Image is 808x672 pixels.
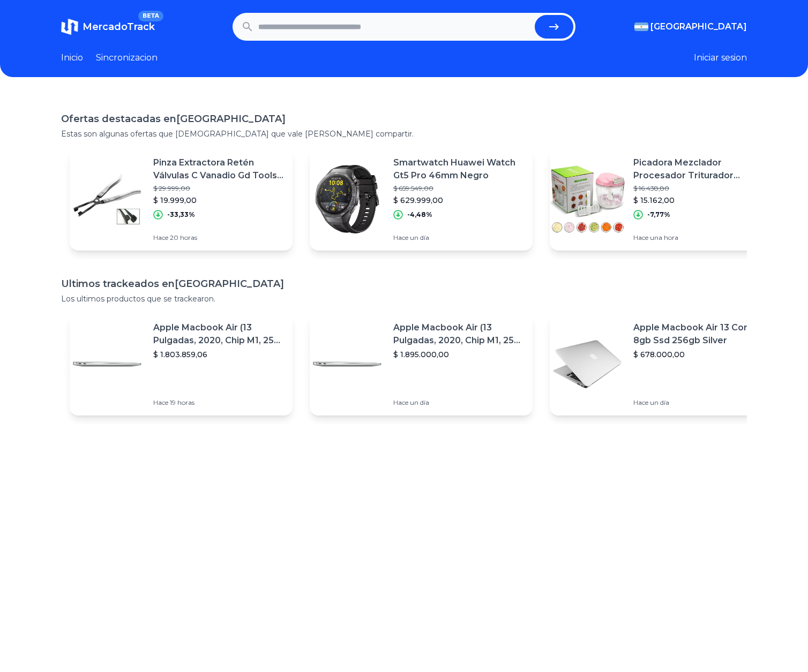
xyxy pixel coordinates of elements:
[634,22,648,31] img: Argentina
[694,51,747,64] button: Iniciar sesion
[70,327,145,402] img: Featured image
[153,321,284,347] p: Apple Macbook Air (13 Pulgadas, 2020, Chip M1, 256 Gb De Ssd, 8 Gb De Ram) - Plata
[550,148,773,251] a: Featured imagePicadora Mezclador Procesador Triturador Manual Verduras Ajo$ 16.438,80$ 15.162,00-...
[393,321,524,347] p: Apple Macbook Air (13 Pulgadas, 2020, Chip M1, 256 Gb De Ssd, 8 Gb De Ram) - Plata
[393,156,524,182] p: Smartwatch Huawei Watch Gt5 Pro 46mm Negro
[647,210,670,219] p: -7,77%
[70,162,145,237] img: Featured image
[61,293,747,304] p: Los ultimos productos que se trackearon.
[393,349,524,360] p: $ 1.895.000,00
[310,327,385,402] img: Featured image
[634,20,747,33] button: [GEOGRAPHIC_DATA]
[138,11,163,21] span: BETA
[153,349,284,360] p: $ 1.803.859,06
[83,21,155,33] span: MercadoTrack
[633,233,764,242] p: Hace una hora
[633,398,764,407] p: Hace un día
[61,18,78,35] img: MercadoTrack
[633,156,764,182] p: Picadora Mezclador Procesador Triturador Manual Verduras Ajo
[633,184,764,193] p: $ 16.438,80
[153,233,284,242] p: Hace 20 horas
[633,321,764,347] p: Apple Macbook Air 13 Core I5 8gb Ssd 256gb Silver
[153,195,284,206] p: $ 19.999,00
[550,327,625,402] img: Featured image
[167,210,195,219] p: -33,33%
[650,20,747,33] span: [GEOGRAPHIC_DATA]
[550,313,773,416] a: Featured imageApple Macbook Air 13 Core I5 8gb Ssd 256gb Silver$ 678.000,00Hace un día
[96,51,158,64] a: Sincronizacion
[61,276,747,291] h1: Ultimos trackeados en [GEOGRAPHIC_DATA]
[61,18,155,35] a: MercadoTrackBETA
[393,184,524,193] p: $ 659.549,00
[310,148,533,251] a: Featured imageSmartwatch Huawei Watch Gt5 Pro 46mm Negro$ 659.549,00$ 629.999,00-4,48%Hace un día
[70,313,293,416] a: Featured imageApple Macbook Air (13 Pulgadas, 2020, Chip M1, 256 Gb De Ssd, 8 Gb De Ram) - Plata$...
[393,398,524,407] p: Hace un día
[310,162,385,237] img: Featured image
[61,111,747,126] h1: Ofertas destacadas en [GEOGRAPHIC_DATA]
[407,210,432,219] p: -4,48%
[153,156,284,182] p: Pinza Extractora Retén Válvulas C Vanadio Gd Tools Pro-shop
[633,349,764,360] p: $ 678.000,00
[393,195,524,206] p: $ 629.999,00
[393,233,524,242] p: Hace un día
[61,129,747,139] p: Estas son algunas ofertas que [DEMOGRAPHIC_DATA] que vale [PERSON_NAME] compartir.
[550,162,625,237] img: Featured image
[153,184,284,193] p: $ 29.999,00
[153,398,284,407] p: Hace 19 horas
[633,195,764,206] p: $ 15.162,00
[61,51,83,64] a: Inicio
[310,313,533,416] a: Featured imageApple Macbook Air (13 Pulgadas, 2020, Chip M1, 256 Gb De Ssd, 8 Gb De Ram) - Plata$...
[70,148,293,251] a: Featured imagePinza Extractora Retén Válvulas C Vanadio Gd Tools Pro-shop$ 29.999,00$ 19.999,00-3...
